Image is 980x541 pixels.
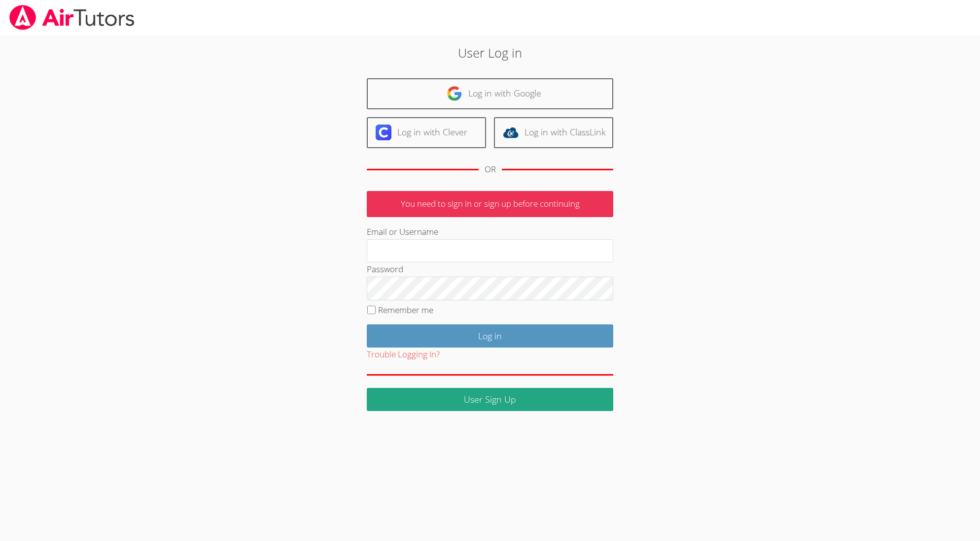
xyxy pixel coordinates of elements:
a: Log in with ClassLink [494,117,613,148]
h2: User Log in [225,43,755,62]
img: clever-logo-6eab21bc6e7a338710f1a6ff85c0baf02591cd810cc4098c63d3a4b26e2feb20.svg [376,125,391,140]
a: Log in with Google [367,78,613,109]
button: Trouble Logging In? [367,348,440,362]
img: classlink-logo-d6bb404cc1216ec64c9a2012d9dc4662098be43eaf13dc465df04b49fa7ab582.svg [503,125,519,140]
label: Email or Username [367,226,438,237]
label: Remember me [378,304,433,316]
div: OR [485,162,496,177]
label: Password [367,263,403,275]
input: Log in [367,324,613,348]
a: Log in with Clever [367,117,486,148]
img: google-logo-50288ca7cdecda66e5e0955fdab243c47b7ad437acaf1139b6f446037453330a.svg [447,86,462,101]
a: User Sign Up [367,388,613,411]
img: airtutors_banner-c4298cdbf04f3fff15de1276eac7730deb9818008684d7c2e4769d2f7ddbe033.png [8,5,136,30]
p: You need to sign in or sign up before continuing [367,191,613,217]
